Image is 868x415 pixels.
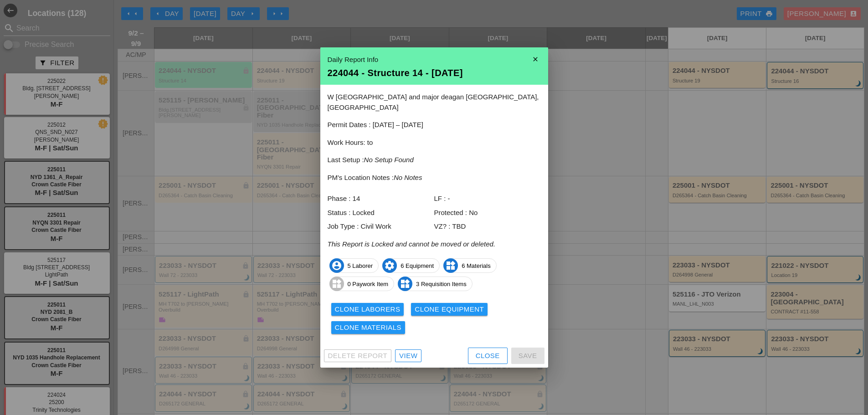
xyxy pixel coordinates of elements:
button: Clone Equipment [411,303,488,316]
button: Close [468,348,508,364]
div: Close [476,351,500,361]
div: Clone Materials [335,323,402,333]
i: widgets [443,258,458,273]
div: Clone Laborers [335,304,401,315]
div: VZ? : TBD [434,221,541,232]
span: 3 Requisition Items [398,277,472,291]
div: View [399,351,417,361]
i: No Setup Found [364,156,414,164]
p: W [GEOGRAPHIC_DATA] and major deagan [GEOGRAPHIC_DATA], [GEOGRAPHIC_DATA] [328,92,541,113]
i: widgets [398,277,412,291]
i: No Notes [394,174,422,181]
span: 6 Equipment [383,258,439,273]
span: 5 Laborer [330,258,379,273]
div: Status : Locked [328,208,434,218]
span: 0 Paywork Item [330,277,394,291]
div: 224044 - Structure 14 - [DATE] [328,68,541,77]
div: Daily Report Info [328,55,541,65]
div: Phase : 14 [328,194,434,204]
div: LF : - [434,194,541,204]
p: Last Setup : [328,155,541,165]
p: Permit Dates : [DATE] – [DATE] [328,120,541,130]
i: close [526,50,544,68]
div: Protected : No [434,208,541,218]
i: widgets [329,277,344,291]
i: settings [382,258,397,273]
i: account_circle [329,258,344,273]
div: Clone Equipment [415,304,484,315]
p: PM's Location Notes : [328,173,541,183]
div: Job Type : Civil Work [328,221,434,232]
button: Clone Materials [331,321,406,334]
i: This Report is Locked and cannot be moved or deleted. [328,240,496,248]
p: Work Hours: to [328,138,541,148]
span: 6 Materials [444,258,496,273]
button: Clone Laborers [331,303,404,316]
a: View [395,349,421,362]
